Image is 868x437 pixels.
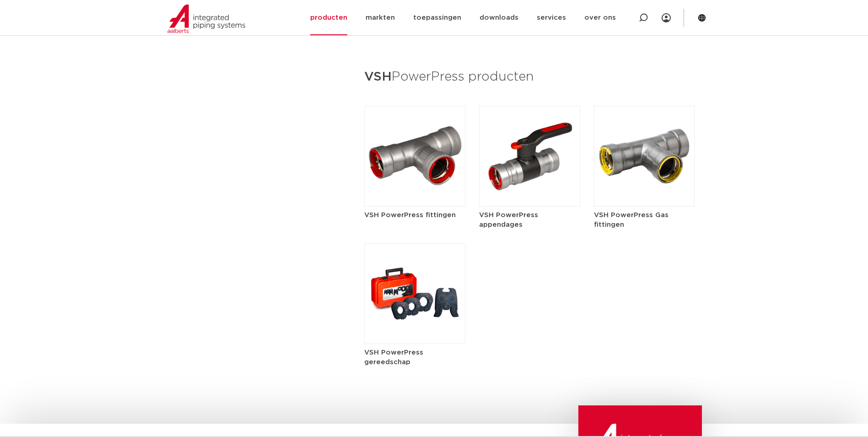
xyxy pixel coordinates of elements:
a: VSH PowerPress appendages [479,153,580,229]
h5: VSH PowerPress fittingen [364,210,465,220]
a: VSH PowerPress gereedschap [364,290,465,367]
strong: VSH [364,71,392,83]
h5: VSH PowerPress Gas fittingen [594,210,695,229]
h3: PowerPress producten [364,66,695,88]
h5: VSH PowerPress appendages [479,210,580,229]
a: VSH PowerPress Gas fittingen [594,153,695,229]
h5: VSH PowerPress gereedschap [364,348,465,367]
a: VSH PowerPress fittingen [364,153,465,220]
